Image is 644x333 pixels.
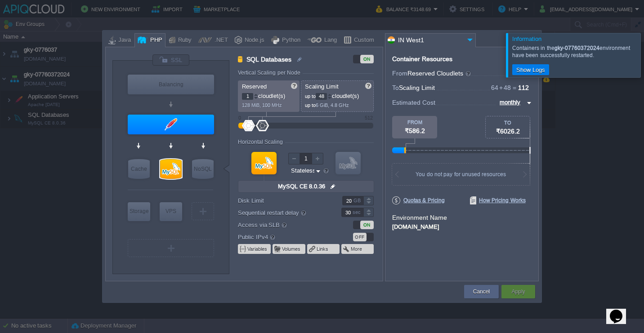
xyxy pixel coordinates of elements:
[305,83,339,90] span: Scaling Limit
[486,120,530,125] div: TO
[392,70,407,77] span: From
[405,127,425,134] span: ₹586.2
[212,34,228,47] div: .NET
[498,84,504,91] span: +
[353,196,362,205] div: GB
[305,102,316,108] span: up to
[511,287,525,296] button: Apply
[351,34,374,47] div: Custom
[351,245,363,253] button: More
[238,115,241,120] div: 0
[392,56,452,62] div: Container Resources
[238,208,329,218] label: Sequential restart delay
[392,120,437,125] div: FROM
[407,70,472,77] span: Reserved Cloudlets
[392,214,447,221] label: Environment Name
[175,34,192,47] div: Ruby
[238,196,329,205] label: Disk Limit
[353,208,362,217] div: sec
[392,98,435,107] span: Estimated Cost
[392,196,445,204] span: Quotas & Pricing
[555,45,599,51] b: gky-07760372024
[128,202,150,221] div: Storage Containers
[316,102,349,108] span: 6 GiB, 4.8 GHz
[279,34,300,47] div: Python
[365,115,373,120] div: 512
[128,202,150,220] div: Storage
[160,202,182,221] div: Elastic VPS
[238,232,329,242] label: Public IPv4
[512,44,638,59] div: Containers in the environment have been successfully restarted.
[473,287,490,296] button: Cancel
[242,83,267,90] span: Reserved
[192,159,214,179] div: NoSQL
[242,102,282,108] span: 128 MiB, 100 MHz
[353,233,367,241] div: OFF
[282,245,301,253] button: Volumes
[514,66,548,74] button: Show Logs
[511,84,518,91] span: =
[128,239,214,257] div: Create New Layer
[247,245,268,253] button: Variables
[322,34,337,47] div: Lang
[392,222,532,230] div: [DOMAIN_NAME]
[238,220,329,230] label: Access via SLB
[160,159,182,179] div: SQL Databases
[128,159,150,179] div: Cache
[399,84,435,91] span: Scaling Limit
[305,93,316,99] span: up to
[238,139,285,145] div: Horizontal Scaling
[242,34,264,47] div: Node.js
[496,128,520,135] span: ₹6026.2
[491,84,498,91] span: 64
[470,196,526,204] span: How Pricing Works
[360,55,374,63] div: ON
[317,245,329,253] button: Links
[238,70,303,76] div: Vertical Scaling per Node
[192,159,214,179] div: NoSQL Databases
[192,202,214,220] div: Create New Layer
[160,202,182,220] div: VPS
[116,34,131,47] div: Java
[305,90,371,100] p: cloudlet(s)
[360,221,374,229] div: ON
[512,36,541,42] span: Information
[128,115,214,134] div: Application Servers
[392,84,399,91] span: To
[518,84,529,91] span: 112
[242,90,296,100] p: cloudlet(s)
[128,75,214,94] div: Load Balancer
[606,297,635,324] iframe: chat widget
[128,75,214,94] div: Balancing
[148,34,162,47] div: PHP
[498,84,511,91] span: 48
